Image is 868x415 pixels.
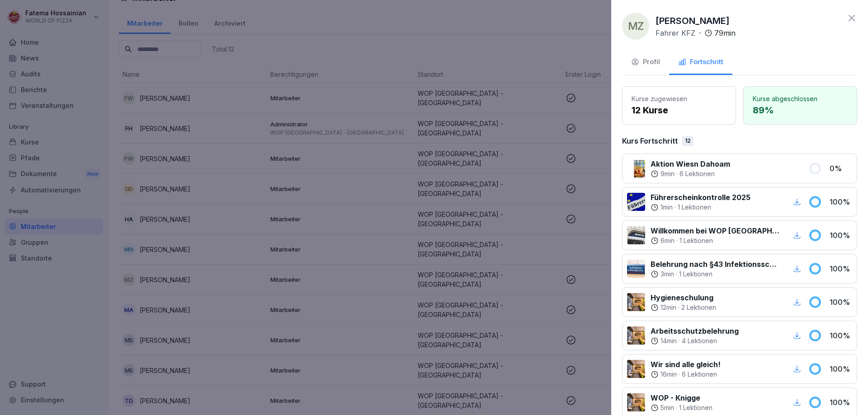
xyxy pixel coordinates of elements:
p: 9 min [660,169,675,178]
p: 1 min [660,203,673,212]
p: Willkommen bei WOP [GEOGRAPHIC_DATA] [651,225,780,236]
p: Fahrer KFZ [656,28,695,38]
p: Belehrung nach §43 Infektionsschutzgesetz [651,259,780,270]
button: Fortschritt [669,51,732,75]
p: 12 min [660,303,676,312]
p: 1 Lektionen [679,236,713,245]
p: 100 % [830,196,852,207]
p: 79 min [714,28,736,38]
p: 12 Kurse [632,103,726,117]
p: 5 min [660,403,674,412]
div: · [651,303,716,312]
div: · [656,28,736,38]
p: 100 % [830,263,852,274]
p: 89 % [753,103,848,117]
p: Kurse zugewiesen [632,94,726,103]
p: 2 Lektionen [681,303,716,312]
p: Hygieneschulung [651,292,716,303]
div: · [651,236,780,245]
p: 100 % [830,297,852,308]
p: 0 % [830,163,852,174]
p: 4 Lektionen [682,336,717,345]
p: [PERSON_NAME] [656,14,730,28]
p: 16 min [660,370,677,379]
div: 12 [682,136,693,146]
p: 6 Lektionen [679,169,715,178]
p: 1 Lektionen [678,203,711,212]
p: 1 Lektionen [679,403,712,412]
p: Wir sind alle gleich! [651,359,721,370]
div: · [651,203,750,212]
p: 100 % [830,230,852,241]
p: 100 % [830,397,852,408]
div: · [651,403,712,412]
p: WOP - Knigge [651,392,712,403]
p: Aktion Wiesn Dahoam [651,159,730,169]
p: 100 % [830,330,852,341]
div: · [651,270,780,279]
p: Kurs Fortschritt [622,135,678,146]
p: 6 Lektionen [682,370,717,379]
div: · [651,169,730,178]
p: 6 min [660,236,675,245]
p: Arbeitsschutzbelehrung [651,326,739,336]
p: 14 min [660,336,677,345]
button: Profil [622,51,669,75]
div: Profil [631,57,660,67]
p: Kurse abgeschlossen [753,94,848,103]
div: MZ [622,13,649,40]
p: 1 Lektionen [679,270,712,279]
div: · [651,336,739,345]
p: 3 min [660,270,674,279]
p: Führerscheinkontrolle 2025 [651,192,750,203]
div: · [651,370,721,379]
div: Fortschritt [678,57,723,67]
p: 100 % [830,364,852,374]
